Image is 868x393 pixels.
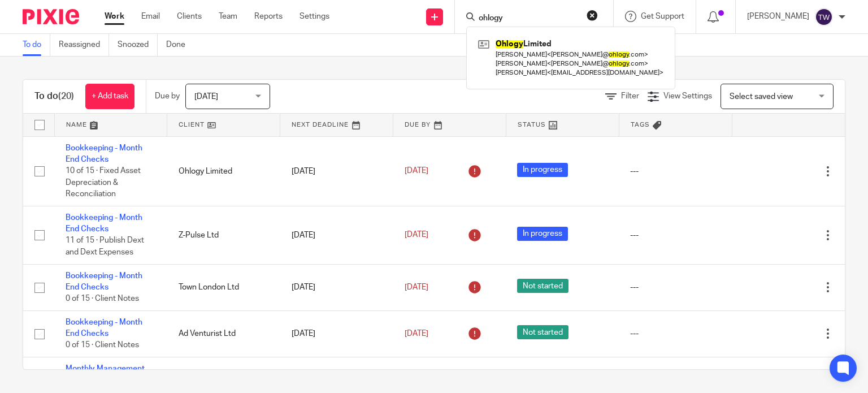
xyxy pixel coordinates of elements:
[280,206,393,264] td: [DATE]
[177,11,202,22] a: Clients
[155,90,180,102] p: Due by
[517,325,568,339] span: Not started
[66,342,139,349] span: 0 of 15 · Client Notes
[280,136,393,206] td: [DATE]
[66,144,142,163] a: Bookkeeping - Month End Checks
[66,295,139,303] span: 0 of 15 · Client Notes
[280,264,393,310] td: [DATE]
[194,93,218,101] span: [DATE]
[66,365,145,384] a: Monthly Management Accounts - Master
[587,10,598,21] button: Clear
[517,227,568,241] span: In progress
[66,167,141,198] span: 10 of 15 · Fixed Asset Depreciation & Reconciliation
[517,163,568,177] span: In progress
[66,237,144,257] span: 11 of 15 · Publish Dext and Dext Expenses
[105,11,124,22] a: Work
[747,11,809,22] p: [PERSON_NAME]
[166,34,194,56] a: Done
[219,11,237,22] a: Team
[405,167,428,175] span: [DATE]
[66,272,142,291] a: Bookkeeping - Month End Checks
[167,310,280,357] td: Ad Venturist Ltd
[66,214,142,233] a: Bookkeeping - Month End Checks
[141,11,160,22] a: Email
[300,11,329,22] a: Settings
[167,136,280,206] td: Ohlogy Limited
[118,34,158,56] a: Snoozed
[66,318,142,338] a: Bookkeeping - Month End Checks
[630,282,721,293] div: ---
[23,34,50,56] a: To do
[405,283,428,291] span: [DATE]
[58,92,74,101] span: (20)
[167,264,280,310] td: Town London Ltd
[280,310,393,357] td: [DATE]
[405,231,428,239] span: [DATE]
[621,92,639,100] span: Filter
[34,90,74,102] h1: To do
[167,206,280,264] td: Z-Pulse Ltd
[815,8,833,26] img: svg%3E
[630,230,721,241] div: ---
[23,9,79,24] img: Pixie
[59,34,109,56] a: Reassigned
[478,14,579,24] input: Search
[517,279,568,293] span: Not started
[641,12,684,20] span: Get Support
[730,93,793,101] span: Select saved view
[631,122,650,128] span: Tags
[630,328,721,339] div: ---
[405,330,428,338] span: [DATE]
[85,84,134,109] a: + Add task
[254,11,283,22] a: Reports
[663,92,712,100] span: View Settings
[630,166,721,177] div: ---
